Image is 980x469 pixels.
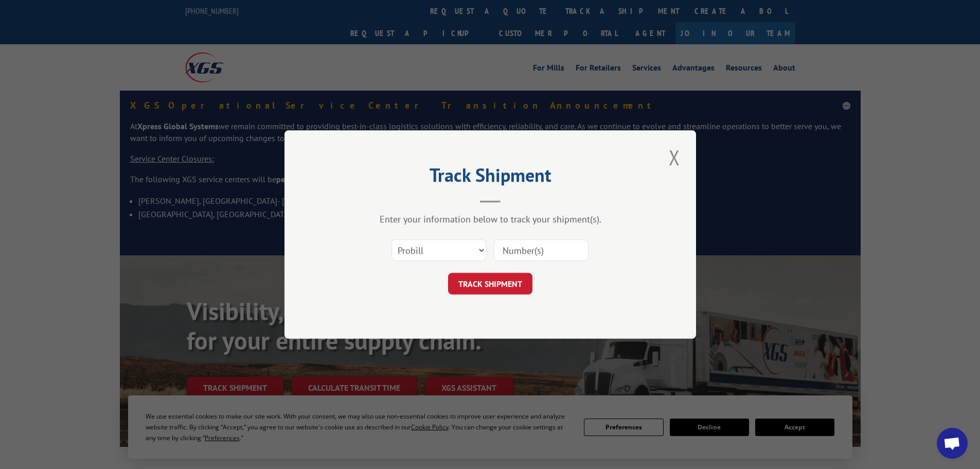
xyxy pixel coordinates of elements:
div: Enter your information below to track your shipment(s). [336,213,645,225]
button: Close modal [666,143,683,171]
h2: Track Shipment [336,168,645,187]
a: Open chat [937,428,968,459]
input: Number(s) [494,239,589,261]
button: TRACK SHIPMENT [448,273,532,294]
